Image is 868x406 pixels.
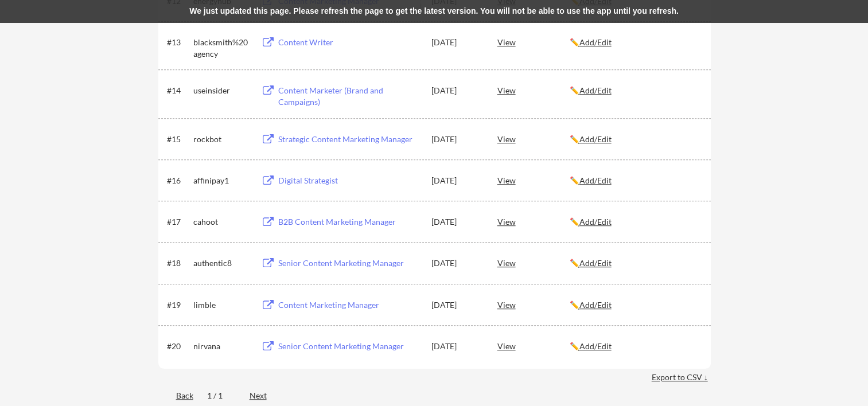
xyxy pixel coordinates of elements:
[167,257,189,269] div: #18
[570,134,700,145] div: ✏️
[431,341,482,352] div: [DATE]
[579,37,612,47] u: Add/Edit
[570,175,700,186] div: ✏️
[431,37,482,48] div: [DATE]
[579,217,612,227] u: Add/Edit
[250,390,280,401] div: Next
[570,85,700,96] div: ✏️
[652,372,711,383] div: Export to CSV ↓
[158,390,193,401] div: Back
[167,85,189,96] div: #14
[193,85,251,96] div: useinsider
[497,170,570,190] div: View
[579,134,612,144] u: Add/Edit
[431,216,482,228] div: [DATE]
[278,216,421,228] div: B2B Content Marketing Manager
[570,216,700,228] div: ✏️
[278,341,421,352] div: Senior Content Marketing Manager
[570,37,700,48] div: ✏️
[207,390,236,401] div: 1 / 1
[497,294,570,315] div: View
[167,175,189,186] div: #16
[278,257,421,269] div: Senior Content Marketing Manager
[167,134,189,145] div: #15
[579,175,612,185] u: Add/Edit
[570,341,700,352] div: ✏️
[570,299,700,311] div: ✏️
[193,341,251,352] div: nirvana
[167,37,189,48] div: #13
[431,257,482,269] div: [DATE]
[579,85,612,95] u: Add/Edit
[579,341,612,351] u: Add/Edit
[193,257,251,269] div: authentic8
[193,299,251,311] div: limble
[193,134,251,145] div: rockbot
[278,37,421,48] div: Content Writer
[431,175,482,186] div: [DATE]
[278,134,421,145] div: Strategic Content Marketing Manager
[497,32,570,52] div: View
[193,37,251,59] div: blacksmith%20agency
[579,258,612,268] u: Add/Edit
[278,299,421,311] div: Content Marketing Manager
[570,257,700,269] div: ✏️
[497,128,570,149] div: View
[193,175,251,186] div: affinipay1
[278,85,421,107] div: Content Marketer (Brand and Campaigns)
[497,211,570,232] div: View
[431,85,482,96] div: [DATE]
[193,216,251,228] div: cahoot
[431,299,482,311] div: [DATE]
[497,335,570,356] div: View
[167,299,189,311] div: #19
[497,252,570,273] div: View
[167,341,189,352] div: #20
[431,134,482,145] div: [DATE]
[579,300,612,310] u: Add/Edit
[497,80,570,100] div: View
[167,216,189,228] div: #17
[278,175,421,186] div: Digital Strategist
